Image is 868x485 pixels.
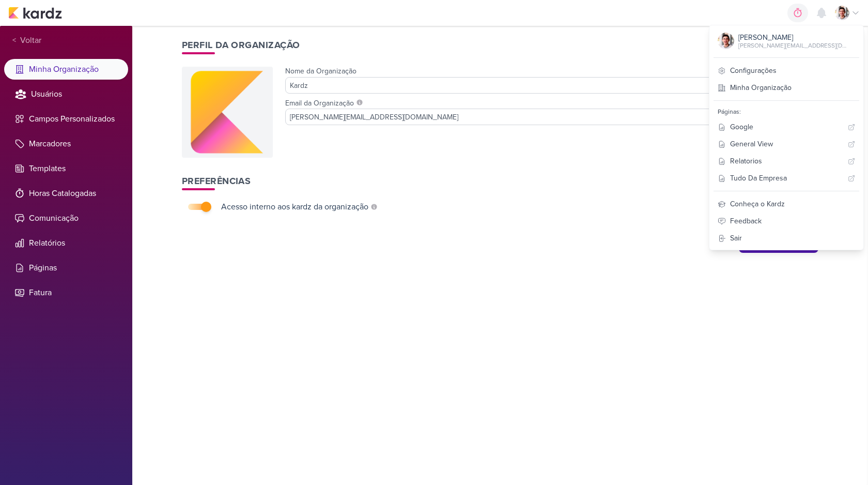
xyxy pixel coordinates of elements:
[709,118,863,135] a: Google
[709,213,863,230] div: Feedback
[182,38,818,52] h1: Perfil da Organização
[4,158,128,179] li: Templates
[4,84,128,104] li: Usuários
[4,233,128,253] li: Relatórios
[4,109,128,129] li: Campos Personalizados
[285,67,357,75] label: Nome da Organização
[738,41,847,50] div: [PERSON_NAME][EMAIL_ADDRESS][DOMAIN_NAME]
[835,6,849,20] img: Lucas Pessoa
[709,79,863,96] a: Minha Organização
[709,105,863,118] div: Páginas:
[709,153,863,170] a: Relatorios
[738,32,847,43] div: [PERSON_NAME]
[730,173,844,184] div: Tudo Da Empresa
[709,62,863,79] a: Configurações
[8,7,62,19] img: kardz.app
[709,170,863,187] a: Tudo Da Empresa
[730,139,844,149] div: General View
[285,98,818,109] label: Email da Organização
[709,230,863,247] a: Sair
[730,156,844,166] div: Relatorios
[221,201,368,213] div: Acesso interno aos kardz da organização
[4,257,128,278] li: Páginas
[709,135,863,153] a: General View
[16,34,41,47] span: Voltar
[4,183,128,204] li: Horas Catalogadas
[4,282,128,303] li: Fatura
[182,174,818,188] h1: Preferências
[730,122,844,132] div: Google
[4,133,128,154] li: Marcadores
[718,33,734,49] img: Lucas Pessoa
[709,195,863,213] div: Conheça o Kardz
[4,208,128,229] li: Comunicação
[12,35,16,47] span: <
[4,59,128,80] li: Minha Organização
